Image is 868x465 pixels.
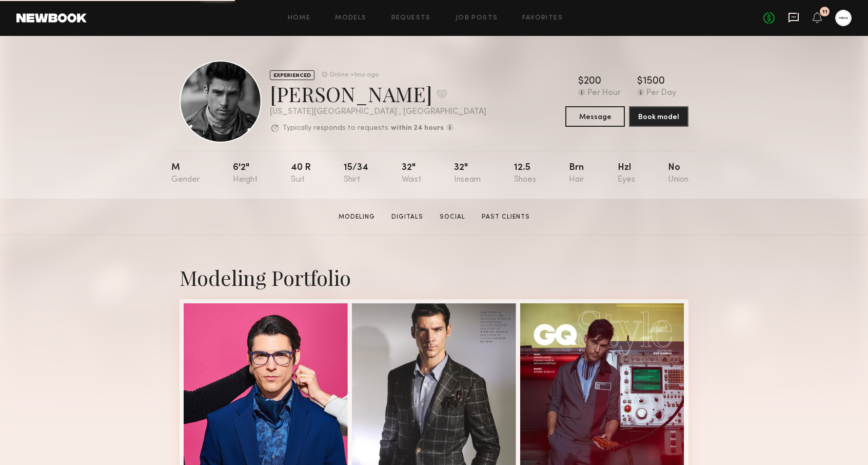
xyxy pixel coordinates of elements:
[391,125,444,132] b: within 24 hours
[402,163,421,184] div: 32"
[288,15,311,22] a: Home
[387,212,427,222] a: Digitals
[334,212,379,222] a: Modeling
[344,163,368,184] div: 15/34
[565,106,625,127] button: Message
[569,163,584,184] div: Brn
[643,76,665,87] div: 1500
[270,108,486,117] div: [US_STATE][GEOGRAPHIC_DATA] , [GEOGRAPHIC_DATA]
[478,212,534,222] a: Past Clients
[822,9,827,15] div: 11
[270,70,314,80] div: EXPERIENCED
[646,89,676,98] div: Per Day
[283,125,388,132] p: Typically responds to requests
[454,163,481,184] div: 32"
[180,264,688,291] div: Modeling Portfolio
[522,15,563,22] a: Favorites
[329,72,379,79] div: Online +1mo ago
[578,76,584,87] div: $
[291,163,311,184] div: 40 r
[584,76,601,87] div: 200
[668,163,688,184] div: No
[335,15,366,22] a: Models
[456,15,498,22] a: Job Posts
[171,163,200,184] div: M
[391,15,431,22] a: Requests
[233,163,258,184] div: 6'2"
[270,80,486,107] div: [PERSON_NAME]
[637,76,643,87] div: $
[436,212,469,222] a: Social
[587,89,621,98] div: Per Hour
[514,163,536,184] div: 12.5
[629,106,688,127] button: Book model
[618,163,635,184] div: Hzl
